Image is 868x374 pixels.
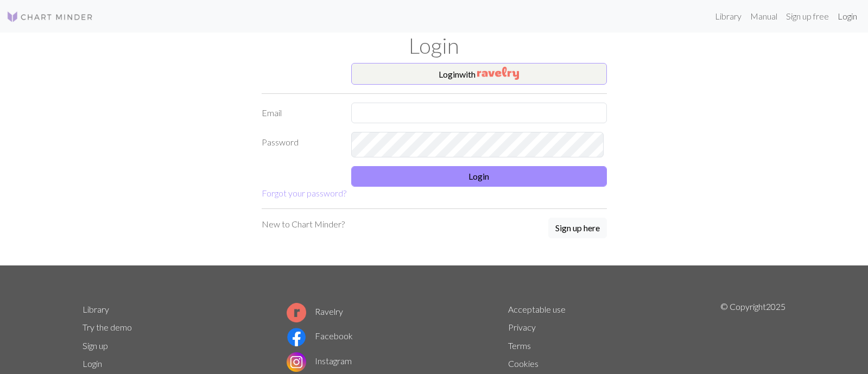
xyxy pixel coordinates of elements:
[711,5,746,27] a: Library
[548,218,607,238] button: Sign up here
[76,33,793,59] h1: Login
[833,5,861,27] a: Login
[83,304,109,314] a: Library
[287,303,306,322] img: Ravelry logo
[83,358,102,369] a: Login
[351,63,607,85] button: Loginwith
[508,340,531,351] a: Terms
[548,218,607,239] a: Sign up here
[508,358,538,369] a: Cookies
[83,322,132,332] a: Try the demo
[262,188,346,198] a: Forgot your password?
[287,306,343,316] a: Ravelry
[83,340,108,351] a: Sign up
[255,103,345,123] label: Email
[746,5,782,27] a: Manual
[287,331,353,341] a: Facebook
[255,132,345,157] label: Password
[351,166,607,187] button: Login
[262,218,345,231] p: New to Chart Minder?
[7,10,93,23] img: Logo
[477,67,519,80] img: Ravelry
[782,5,833,27] a: Sign up free
[287,352,306,372] img: Instagram logo
[287,327,306,347] img: Facebook logo
[508,322,536,332] a: Privacy
[287,356,352,366] a: Instagram
[508,304,566,314] a: Acceptable use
